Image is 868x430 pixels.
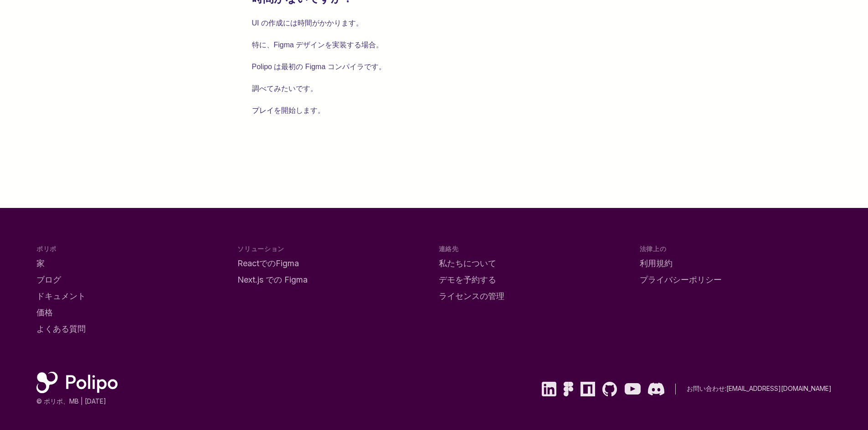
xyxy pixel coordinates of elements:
[36,257,228,270] a: 家
[36,273,228,286] a: ブログ
[237,275,308,284] font: Next.js での Figma
[237,257,429,270] a: ReactでのFigma
[439,257,631,270] a: 私たちについて
[648,382,664,396] a: 不和
[687,384,726,392] a: お問い合わせ:
[640,258,673,268] font: 利用規約
[640,245,667,253] font: 法律上の
[564,382,573,396] a: フィグマ
[439,258,496,268] font: 私たちについて
[36,324,86,334] font: よくある質問
[36,291,86,301] font: ドキュメント
[36,308,53,317] font: 価格
[36,397,106,405] font: © ポリポ、MB | [DATE]
[640,275,722,284] font: プライバシーポリシー
[36,306,228,319] a: 価格
[439,291,504,301] font: ライセンスの管理
[640,273,832,286] a: プライバシーポリシー
[252,41,384,49] font: 特に、Figma デザインを実装する場合。
[274,106,318,114] font: を開始します
[580,382,595,396] a: npm
[36,245,56,253] font: ポリポ
[439,290,631,303] a: ライセンスの管理
[439,275,496,284] font: デモを予約する
[252,63,386,71] font: Polipo は最初の Figma コンパイラです。
[36,323,228,335] a: よくある質問
[237,273,429,286] a: Next.js での Figma
[237,245,284,253] font: ソリューション
[439,273,631,286] a: デモを予約する
[36,258,45,268] font: 家
[252,85,318,92] font: 調べてみたいです。
[252,106,274,114] a: プレイ
[542,382,556,396] a: リンクトイン
[318,106,325,114] font: 。
[252,19,363,27] font: UI の作成には時間がかかります。
[726,384,832,392] a: [EMAIL_ADDRESS][DOMAIN_NAME]
[439,245,459,253] font: 連絡先
[237,258,299,268] font: ReactでのFigma
[624,382,641,396] a: ユーチューブ
[602,382,617,396] a: GitHub
[36,275,61,284] font: ブログ
[640,257,832,270] a: 利用規約
[36,290,228,303] a: ドキュメント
